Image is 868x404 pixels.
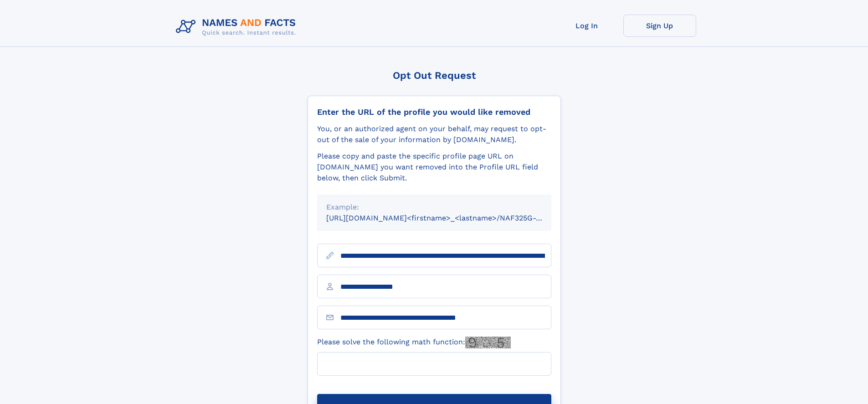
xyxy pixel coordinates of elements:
[317,337,511,348] label: Please solve the following math function:
[326,202,542,213] div: Example:
[623,15,696,37] a: Sign Up
[317,107,551,117] div: Enter the URL of the profile you would like removed
[308,70,561,81] div: Opt Out Request
[550,15,623,37] a: Log In
[317,151,551,184] div: Please copy and paste the specific profile page URL on [DOMAIN_NAME] you want removed into the Pr...
[326,214,569,222] small: [URL][DOMAIN_NAME]<firstname>_<lastname>/NAF325G-xxxxxxxx
[317,123,551,145] div: You, or an authorized agent on your behalf, may request to opt-out of the sale of your informatio...
[172,15,303,39] img: Logo Names and Facts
